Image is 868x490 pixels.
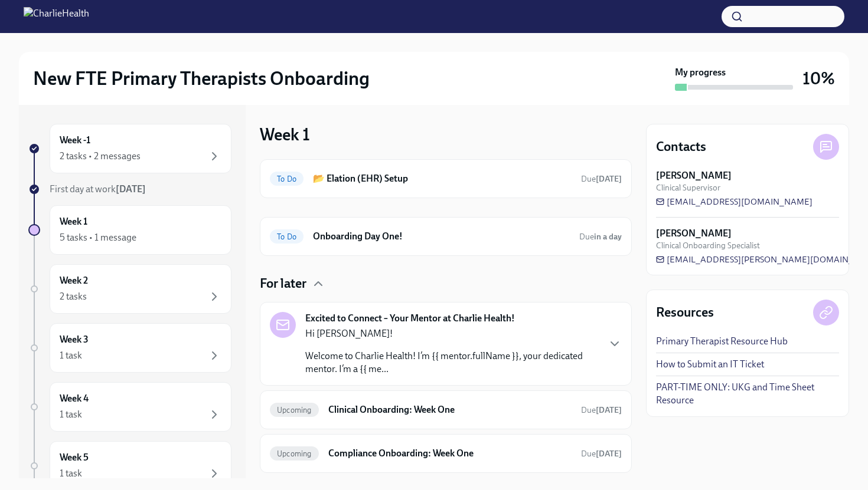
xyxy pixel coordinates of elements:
[60,392,89,405] h6: Week 4
[656,335,788,348] a: Primary Therapist Resource Hub
[581,449,622,459] span: Due
[60,349,82,362] div: 1 task
[313,172,572,185] h6: 📂 Elation (EHR) Setup
[656,182,720,193] span: Clinical Supervisor
[596,174,622,184] strong: [DATE]
[260,275,306,292] h4: For later
[656,169,732,182] strong: [PERSON_NAME]
[305,350,598,376] p: Welcome to Charlie Health! I’m {{ mentor.fullName }}, your dedicated mentor. I’m a {{ me...
[675,66,726,79] strong: My progress
[60,274,88,287] h6: Week 2
[260,275,632,292] div: For later
[581,174,622,184] span: Due
[270,406,319,415] span: Upcoming
[596,449,622,459] strong: [DATE]
[581,405,622,416] span: September 21st, 2025 07:00
[656,358,764,371] a: How to Submit an IT Ticket
[270,449,319,458] span: Upcoming
[656,381,839,407] a: PART-TIME ONLY: UKG and Time Sheet Resource
[270,400,622,419] a: UpcomingClinical Onboarding: Week OneDue[DATE]
[60,408,82,421] div: 1 task
[28,382,231,432] a: Week 41 task
[802,68,835,89] h3: 10%
[656,227,732,240] strong: [PERSON_NAME]
[270,175,304,183] span: To Do
[28,124,231,173] a: Week -12 tasks • 2 messages
[270,169,622,188] a: To Do📂 Elation (EHR) SetupDue[DATE]
[270,444,622,463] a: UpcomingCompliance Onboarding: Week OneDue[DATE]
[260,124,310,145] h3: Week 1
[60,290,87,303] div: 2 tasks
[596,405,622,415] strong: [DATE]
[60,150,141,163] div: 2 tasks • 2 messages
[328,403,572,416] h6: Clinical Onboarding: Week One
[28,264,231,314] a: Week 22 tasks
[305,312,515,325] strong: Excited to Connect – Your Mentor at Charlie Health!
[60,451,89,464] h6: Week 5
[313,230,570,243] h6: Onboarding Day One!
[33,67,370,90] h2: New FTE Primary Therapists Onboarding
[50,183,146,195] span: First day at work
[579,231,622,242] span: September 17th, 2025 07:00
[581,405,622,415] span: Due
[60,134,90,147] h6: Week -1
[60,231,136,244] div: 5 tasks • 1 message
[60,333,89,346] h6: Week 3
[28,205,231,255] a: Week 15 tasks • 1 message
[116,183,146,195] strong: [DATE]
[656,138,706,156] h4: Contacts
[579,232,622,242] span: Due
[656,240,760,251] span: Clinical Onboarding Specialist
[305,327,598,340] p: Hi [PERSON_NAME]!
[28,323,231,373] a: Week 31 task
[28,183,231,196] a: First day at work[DATE]
[24,7,89,26] img: CharlieHealth
[270,227,622,246] a: To DoOnboarding Day One!Duein a day
[328,447,572,460] h6: Compliance Onboarding: Week One
[656,196,812,208] a: [EMAIL_ADDRESS][DOMAIN_NAME]
[60,467,82,480] div: 1 task
[656,304,714,321] h4: Resources
[270,232,304,241] span: To Do
[581,173,622,185] span: September 19th, 2025 07:00
[594,232,622,242] strong: in a day
[60,215,87,228] h6: Week 1
[581,448,622,459] span: September 21st, 2025 07:00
